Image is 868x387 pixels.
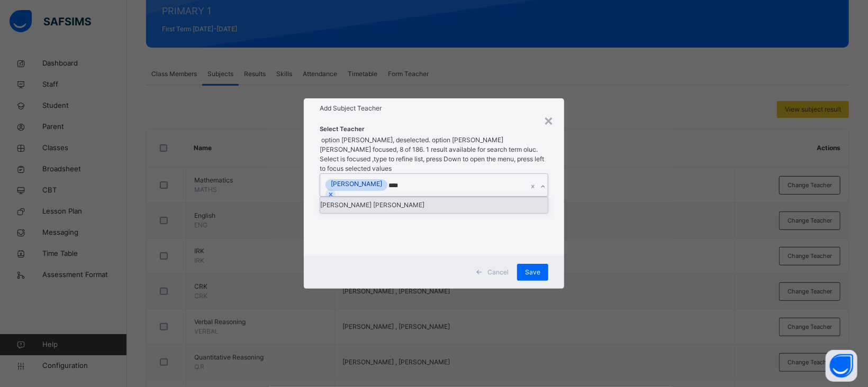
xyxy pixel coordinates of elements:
[325,179,387,189] div: [PERSON_NAME]
[487,268,509,277] span: Cancel
[320,197,548,213] div: [PERSON_NAME] [PERSON_NAME]
[544,109,554,131] div: ×
[320,136,544,172] span: option [PERSON_NAME] [PERSON_NAME] focused, 8 of 186. 1 result available for search term oluc. Se...
[320,125,365,134] span: Select Teacher
[320,136,430,144] span: option [PERSON_NAME], deselected.
[826,350,857,382] button: Open asap
[320,104,548,113] h1: Add Subject Teacher
[525,268,540,277] span: Save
